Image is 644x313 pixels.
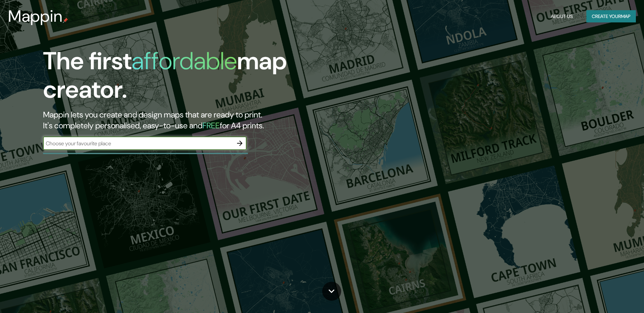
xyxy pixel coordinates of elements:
[43,140,233,147] input: Choose your favourite place
[43,109,365,131] h2: Mappin lets you create and design maps that are ready to print. It's completely personalised, eas...
[8,7,63,26] h3: Mappin
[63,18,68,23] img: mappin-pin
[548,10,575,23] button: About Us
[202,120,220,131] h5: FREE
[132,45,237,77] h1: affordable
[586,10,636,23] button: Create yourmap
[43,47,365,109] h1: The first map creator.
